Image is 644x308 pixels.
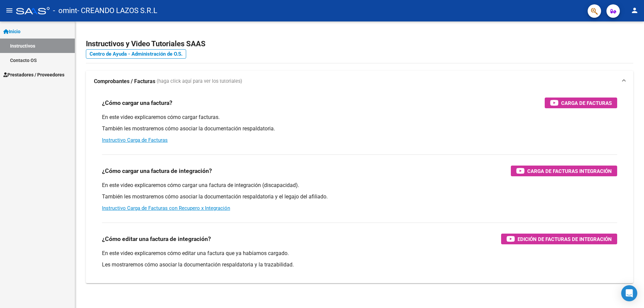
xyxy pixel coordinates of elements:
a: Instructivo Carga de Facturas [102,137,168,143]
span: - omint [53,3,77,18]
div: Comprobantes / Facturas (haga click aquí para ver los tutoriales) [86,92,633,283]
a: Instructivo Carga de Facturas con Recupero x Integración [102,205,230,211]
strong: Comprobantes / Facturas [94,78,155,85]
span: Carga de Facturas Integración [527,167,612,175]
h3: ¿Cómo cargar una factura de integración? [102,166,212,176]
span: (haga click aquí para ver los tutoriales) [157,78,242,85]
mat-expansion-panel-header: Comprobantes / Facturas (haga click aquí para ver los tutoriales) [86,71,633,92]
mat-icon: person [631,6,639,14]
button: Carga de Facturas Integración [511,166,617,176]
a: Centro de Ayuda - Administración de O.S. [86,49,186,59]
h2: Instructivos y Video Tutoriales SAAS [86,38,633,50]
span: Carga de Facturas [561,99,612,107]
span: - CREANDO LAZOS S.R.L [77,3,157,18]
mat-icon: menu [5,6,13,14]
h3: ¿Cómo cargar una factura? [102,98,172,108]
h3: ¿Cómo editar una factura de integración? [102,234,211,244]
span: Inicio [3,28,20,35]
p: En este video explicaremos cómo editar una factura que ya habíamos cargado. [102,250,617,257]
span: Prestadores / Proveedores [3,71,64,78]
p: En este video explicaremos cómo cargar una factura de integración (discapacidad). [102,182,617,189]
span: Edición de Facturas de integración [518,235,612,243]
button: Edición de Facturas de integración [501,234,617,244]
p: También les mostraremos cómo asociar la documentación respaldatoria y el legajo del afiliado. [102,193,617,200]
button: Carga de Facturas [545,98,617,108]
p: En este video explicaremos cómo cargar facturas. [102,114,617,121]
p: También les mostraremos cómo asociar la documentación respaldatoria. [102,125,617,132]
div: Open Intercom Messenger [621,285,637,301]
p: Les mostraremos cómo asociar la documentación respaldatoria y la trazabilidad. [102,261,617,268]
